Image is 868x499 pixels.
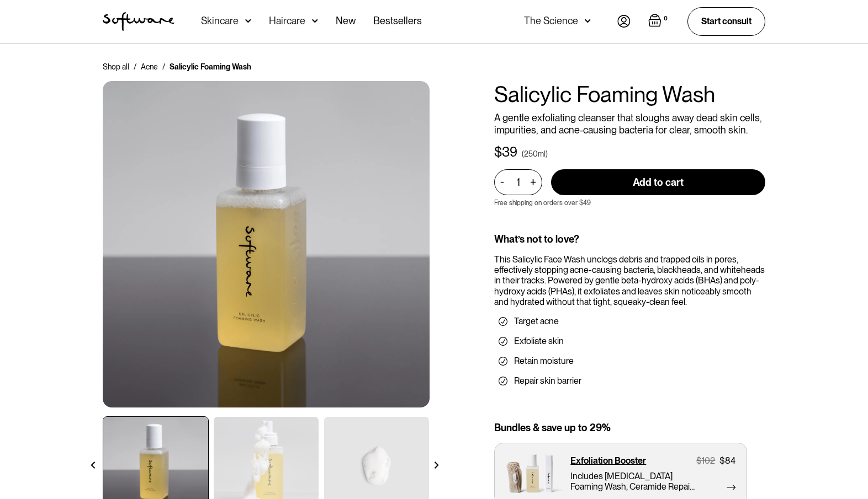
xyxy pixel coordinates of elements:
div: What’s not to love? [494,233,765,245]
a: home [103,12,174,31]
div: Haircare [269,15,305,26]
div: The Science [524,15,578,26]
img: Software Logo [103,12,174,31]
div: + [527,176,539,189]
div: $ [719,455,725,466]
li: Exfoliate skin [499,336,761,347]
a: Shop all [103,61,129,72]
div: 0 [661,14,670,24]
li: Target acne [499,316,761,327]
div: / [134,61,136,72]
div: (250ml) [522,148,548,159]
div: This Salicylic Face Wash unclogs debris and trapped oils in pores, effectively stopping acne-caus... [494,254,765,307]
p: Free shipping on orders over $49 [494,199,591,207]
div: Salicylic Foaming Wash [170,61,251,72]
div: $ [696,455,702,466]
a: Start consult [687,7,765,35]
input: Add to cart [551,169,765,195]
div: 84 [725,455,735,466]
img: arrow right [433,462,440,469]
h1: Salicylic Foaming Wash [494,81,765,108]
img: arrow left [89,462,97,469]
li: Retain moisture [499,356,761,367]
img: Ceramide Moisturiser [103,81,430,407]
li: Repair skin barrier [499,375,761,387]
div: Bundles & save up to 29% [494,422,765,434]
p: Includes [MEDICAL_DATA] Foaming Wash, Ceramide Repair Balm and Cleansing Cloth [570,471,696,492]
a: Open empty cart [648,14,670,29]
div: 39 [502,144,517,160]
img: arrow down [585,15,591,26]
div: 102 [702,455,715,466]
img: arrow down [312,15,318,26]
img: arrow down [245,15,251,26]
p: A gentle exfoliating cleanser that sloughs away dead skin cells, impurities, and acne-causing bac... [494,112,765,136]
a: Acne [141,61,158,72]
div: Skincare [201,15,239,26]
div: / [162,61,165,72]
div: - [500,176,507,188]
p: Exfoliation Booster [570,455,646,466]
div: $ [494,144,502,160]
